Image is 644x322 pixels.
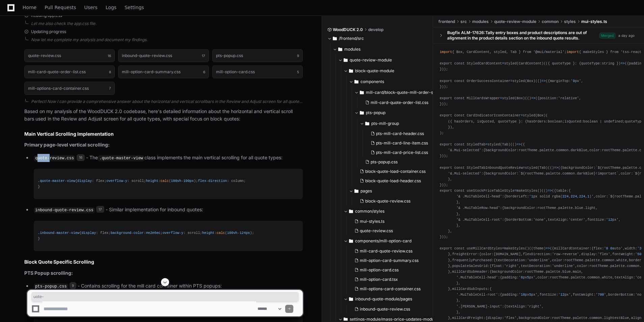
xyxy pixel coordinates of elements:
span: 1 [587,194,589,198]
span: = [502,61,504,65]
code: quote-review.css [34,155,75,161]
span: = [546,246,548,250]
span: .inbound-master-view [38,231,79,235]
span: .quote-master-view [38,179,75,183]
span: calc [161,179,169,183]
span: frontend [438,19,455,24]
span: millCardContainer: [554,246,592,250]
span: > [533,96,535,100]
span: components [360,79,384,84]
span: 224 [579,194,585,198]
svg: Directory [365,119,369,128]
span: import [566,50,579,54]
span: display [81,231,96,235]
span: Settings [125,5,144,9]
div: Bugfix ALM-17626:Tally entry boxes and product descriptions are out of alignment in the product d... [447,30,599,41]
span: populateSalesGrid: [452,264,490,268]
span: 1 [531,194,533,198]
button: pts-mill-group [360,118,445,129]
span: #e2e6ec [146,231,160,235]
span: styles [564,19,576,24]
button: mill-card-quote-order-list.css [363,98,441,107]
span: = [554,166,556,170]
h1: quote-review.css [28,54,61,58]
button: mill-options-card-container.css7 [24,82,115,95]
span: 100vh [171,179,181,183]
span: border: [629,258,643,262]
span: pts-mill-card-line-item.css [376,140,428,146]
button: pts-popup [354,107,445,118]
span: backgroundColor: [492,270,525,274]
span: mill-option-card-summary.css [360,258,419,263]
span: overflow-y [106,179,127,183]
span: display [77,179,92,183]
span: color: [537,275,550,279]
button: quote-review.css16 [24,49,115,62]
svg: Directory [349,67,353,75]
span: common/styles [355,209,384,214]
span: 500 [637,252,643,256]
p: - Similar implementation for inbound quotes: [34,206,303,214]
span: color: [552,258,564,262]
span: 224 [562,194,568,198]
span: backgroundColor: [485,171,519,176]
span: = [548,189,550,193]
span: table: [556,189,569,193]
span: textDecoration: [496,258,527,262]
svg: Directory [338,45,342,53]
p: Based on my analysis of the WoodDUCK 2.0 codebase, here's detailed information about the horizont... [24,108,303,123]
button: /frontend/src [327,33,428,44]
div: Now let me complete my analysis and document my findings. [31,37,303,43]
code: .quote-master-view [98,155,144,161]
svg: Directory [333,34,337,43]
span: pts-popup [366,110,385,115]
span: modules [344,47,360,52]
button: components/mill-option-card [344,236,444,246]
span: height [202,231,215,235]
strong: Primary page-level vertical scrolling: [24,142,110,147]
span: = [621,61,623,65]
span: fontWeight: [612,252,635,256]
span: quote-review.css [360,228,393,234]
span: > [544,79,546,83]
h1: mill-options-card-container.css [28,86,89,90]
span: mill-option-card.css [360,267,399,273]
span: import [440,50,452,54]
svg: Directory [360,109,364,117]
span: MuiTableCell-head': [460,275,500,279]
span: Logs [106,5,116,9]
span: mui-styles.ts [581,19,607,24]
span: Home [23,5,36,9]
span: WoodDUCK 2.0 [333,27,363,32]
span: textDecoration: [521,264,552,268]
span: 6 [521,275,523,279]
button: modules [333,44,433,55]
code: inbound-quote-review.css [34,207,95,213]
button: pts-popup.css [363,157,441,167]
p: - The class implements the main vertical scrolling for all quote types: [34,154,303,162]
span: fontSize: [587,218,606,222]
span: marginTop: [550,79,571,83]
span: 16 [108,53,111,58]
button: mui-styles.ts [352,217,440,226]
span: Merged [599,32,616,39]
span: / [544,50,546,54]
h1: mill-option-card-summary.css [122,70,181,74]
span: Users [84,5,98,9]
span: mill-card-quote-order-list.css [371,100,428,105]
span: width: [625,246,637,250]
span: pts-popup.css [371,159,398,165]
div: Let me also check the app.css file. [31,21,303,26]
div: { : flex; : scroll; : ( - ); : column; } [38,178,299,190]
button: block-quote-module [344,65,444,76]
button: block-quote-load-container.css [357,167,441,176]
span: = [521,113,523,117]
span: textAlign: [548,218,569,222]
button: mill-option-card-summary.css6 [118,65,209,78]
span: 9 [573,79,575,83]
span: > [548,246,550,250]
span: 17 [96,206,104,213]
span: block-quote-load-container.css [365,169,426,174]
span: ! [596,171,598,176]
button: mill-card-quote-order-list.css8 [24,65,115,78]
